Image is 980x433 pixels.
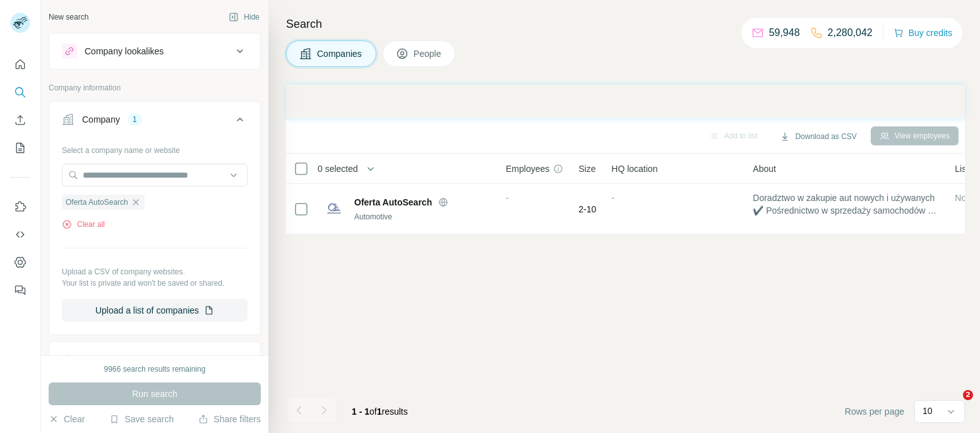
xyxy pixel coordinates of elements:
[104,363,206,375] div: 9966 search results remaining
[49,36,260,66] button: Company lookalikes
[198,413,261,425] button: Share filters
[506,193,509,203] span: -
[955,162,973,175] span: Lists
[893,24,952,42] button: Buy credits
[62,266,248,277] p: Upload a CSV of company websites.
[769,25,800,40] p: 59,948
[49,413,85,425] button: Clear
[82,113,120,126] div: Company
[578,162,595,175] span: Size
[62,219,105,230] button: Clear all
[10,279,30,302] button: Feedback
[62,277,248,289] p: Your list is private and won't be saved or shared.
[506,162,549,175] span: Employees
[82,353,114,366] div: Industry
[10,81,30,104] button: Search
[414,47,443,60] span: People
[109,413,174,425] button: Save search
[49,82,261,94] p: Company information
[753,192,940,217] span: Doradztwo w zakupie aut nowych i używanych ✔️ Pośrednictwo w sprzedaży samochodów ✔️ Finansowanie...
[49,345,260,375] button: Industry
[753,162,776,175] span: About
[317,47,363,60] span: Companies
[10,53,30,76] button: Quick start
[10,195,30,218] button: Use Surfe on LinkedIn
[62,140,248,156] div: Select a company name or website
[324,199,344,219] img: Logo of Oferta AutoSearch
[220,8,268,27] button: Hide
[354,196,432,209] span: Oferta AutoSearch
[128,114,142,125] div: 1
[10,251,30,274] button: Dashboard
[62,299,248,322] button: Upload a list of companies
[828,25,873,40] p: 2,280,042
[369,406,377,417] span: of
[10,223,30,246] button: Use Surfe API
[352,406,369,417] span: 1 - 1
[611,162,657,175] span: HQ location
[10,137,30,159] button: My lists
[66,197,128,208] span: Oferta AutoSearch
[352,406,408,417] span: results
[845,405,904,418] span: Rows per page
[578,203,596,216] span: 2-10
[963,390,973,400] span: 2
[937,390,967,420] iframe: Intercom live chat
[771,127,865,146] button: Download as CSV
[85,45,164,58] div: Company lookalikes
[318,162,358,175] span: 0 selected
[377,406,382,417] span: 1
[10,109,30,131] button: Enrich CSV
[49,11,88,23] div: New search
[354,211,491,223] div: Automotive
[923,405,933,417] p: 10
[286,85,965,118] iframe: Banner
[49,104,260,140] button: Company1
[286,15,965,33] h4: Search
[611,193,614,203] span: -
